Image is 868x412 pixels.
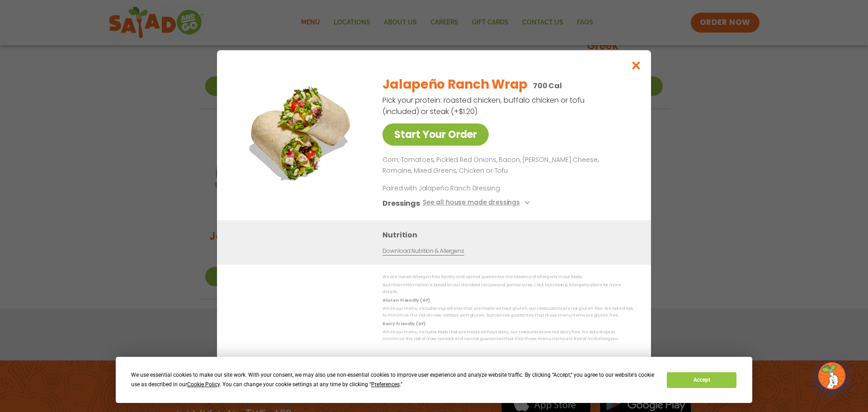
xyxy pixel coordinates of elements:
[382,246,464,255] a: Download Nutrition & Allergens
[371,381,400,388] span: Preferences
[423,197,533,208] button: See all house made dressings
[382,123,489,146] a: Start Your Order
[382,282,633,296] p: Nutrition information is based on our standard recipes and portion sizes. Click Nutrition & Aller...
[131,370,656,389] div: We use essential cookies to make our site work. With your consent, we may also use non-essential ...
[187,381,220,388] span: Cookie Policy
[533,80,562,91] p: 700 Cal
[819,363,844,388] img: wpChatIcon
[382,197,420,208] h3: Dressings
[382,274,633,280] p: We are not an allergen free facility and cannot guarantee the absence of allergens in our foods.
[667,372,736,388] button: Accept
[382,305,633,319] p: While our menu includes ingredients that are made without gluten, our restaurants are not gluten ...
[382,75,528,94] h2: Jalapeño Ranch Wrap
[382,329,633,343] p: While our menu includes foods that are made without dairy, our restaurants are not dairy free. We...
[382,229,637,240] h3: Nutrition
[237,68,364,195] img: Featured product photo for Jalapeño Ranch Wrap
[382,321,425,326] strong: Dairy Friendly (DF)
[382,95,586,117] p: Pick your protein: roasted chicken, buffalo chicken or tofu (included) or steak (+$1.20)
[116,357,752,403] div: Cookie Consent Prompt
[382,155,629,176] p: Corn, Tomatoes, Pickled Red Onions, Bacon, [PERSON_NAME] Cheese, Romaine, Mixed Greens, Chicken o...
[382,183,550,193] p: Paired with Jalapeño Ranch Dressing
[622,50,651,81] button: Close modal
[382,297,429,303] strong: Gluten Friendly (GF)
